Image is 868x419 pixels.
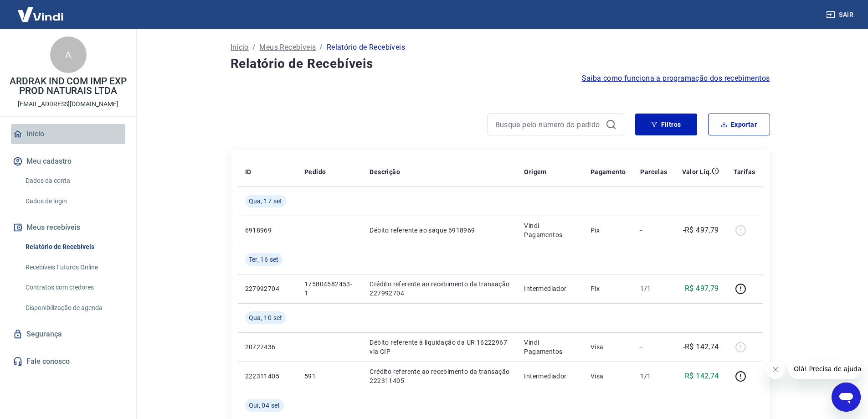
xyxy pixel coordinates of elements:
[319,42,323,53] p: /
[18,99,118,109] p: [EMAIL_ADDRESS][DOMAIN_NAME]
[683,341,719,352] p: -R$ 142,74
[591,342,626,352] p: Visa
[685,371,719,382] p: R$ 142,74
[50,36,87,73] div: A
[22,258,125,277] a: Recebíveis Futuros Online
[640,167,667,176] p: Parcelas
[682,167,712,176] p: Valor Líq.
[249,401,280,410] span: Qui, 04 set
[370,279,509,298] p: Crédito referente ao recebimento da transação 227992704
[591,167,626,176] p: Pagamento
[22,278,125,297] a: Contratos com credores
[591,372,626,381] p: Visa
[231,55,770,73] h4: Relatório de Recebíveis
[524,221,575,239] p: Vindi Pagamentos
[22,192,125,211] a: Dados de login
[370,226,509,235] p: Débito referente ao saque 6918969
[370,367,509,385] p: Crédito referente ao recebimento da transação 222311405
[788,359,861,379] iframe: Mensagem da empresa
[7,77,129,96] p: ARDRAK IND COM IMP EXP PROD NATURAIS LTDA
[22,238,125,256] a: Relatório de Recebíveis
[245,167,252,176] p: ID
[591,226,626,235] p: Pix
[249,313,282,322] span: Qua, 10 set
[231,42,249,53] a: Início
[249,255,279,264] span: Ter, 16 set
[708,114,770,135] button: Exportar
[245,226,290,235] p: 6918969
[259,42,316,53] a: Meus Recebíveis
[245,372,290,381] p: 222311405
[11,217,125,238] button: Meus recebíveis
[683,225,719,236] p: -R$ 497,79
[370,338,509,356] p: Débito referente à liquidação da UR 16222967 via CIP
[11,324,125,344] a: Segurança
[766,361,785,379] iframe: Fechar mensagem
[11,151,125,171] button: Meu cadastro
[824,6,857,23] button: Sair
[524,338,575,356] p: Vindi Pagamentos
[22,299,125,317] a: Disponibilização de agenda
[582,73,770,84] a: Saiba como funciona a programação dos recebimentos
[640,372,667,381] p: 1/1
[640,284,667,293] p: 1/1
[495,118,602,131] input: Busque pelo número do pedido
[245,284,290,293] p: 227992704
[635,114,697,135] button: Filtros
[370,167,400,176] p: Descrição
[524,167,546,176] p: Origem
[11,124,125,144] a: Início
[304,279,355,298] p: 175804582453-1
[832,383,861,412] iframe: Botão para abrir a janela de mensagens
[11,352,125,372] a: Fale conosco
[249,197,282,206] span: Qua, 17 set
[304,372,355,381] p: 591
[524,284,575,293] p: Intermediador
[5,6,77,14] span: Olá! Precisa de ajuda?
[640,342,667,352] p: -
[245,342,290,352] p: 20727436
[327,42,405,53] p: Relatório de Recebíveis
[591,284,626,293] p: Pix
[685,283,719,294] p: R$ 497,79
[640,226,667,235] p: -
[252,42,256,53] p: /
[524,372,575,381] p: Intermediador
[304,167,326,176] p: Pedido
[11,0,70,28] img: Vindi
[22,171,125,190] a: Dados da conta
[734,167,755,176] p: Tarifas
